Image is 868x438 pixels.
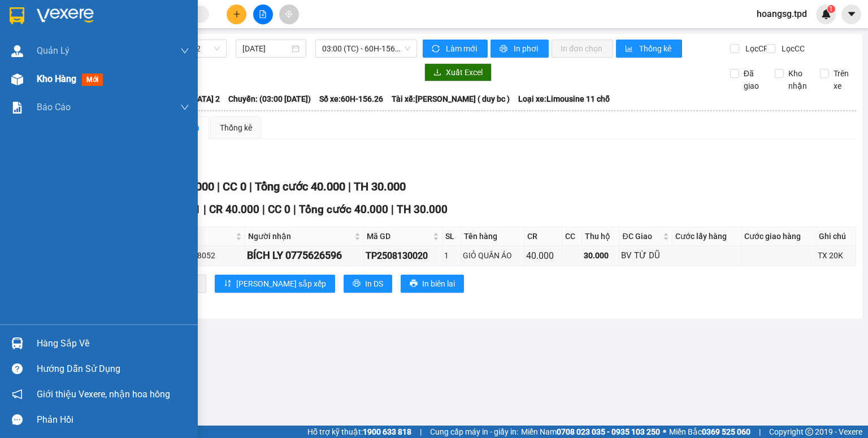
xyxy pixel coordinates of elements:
[552,40,613,58] button: In đơn chọn
[37,411,189,428] div: Phản hồi
[829,67,857,92] span: Trên xe
[423,40,488,58] button: syncLàm mới
[37,44,70,58] span: Quản Lý
[669,426,750,438] span: Miền Bắc
[233,10,241,18] span: plus
[491,40,549,58] button: printerIn phơi
[217,180,220,193] span: |
[220,122,252,134] div: Thống kê
[748,7,816,21] span: hoangsg.tpd
[364,246,443,266] td: TP2508130020
[500,45,509,54] span: printer
[818,249,854,262] div: TX 20K
[12,363,23,374] span: question-circle
[259,10,267,18] span: file-add
[841,5,861,24] button: caret-down
[255,180,345,193] span: Tổng cước 40.000
[236,277,326,290] span: [PERSON_NAME] sắp xếp
[228,93,311,105] span: Chuyến: (03:00 [DATE])
[322,40,411,57] span: 03:00 (TC) - 60H-156.26
[37,100,71,114] span: Báo cáo
[354,180,406,193] span: TH 30.000
[242,42,289,55] input: 14/08/2025
[759,426,761,438] span: |
[247,248,361,263] div: BÍCH LY 0775626596
[249,180,252,193] span: |
[10,7,24,24] img: logo-vxr
[584,249,618,262] div: 30.000
[847,9,857,19] span: caret-down
[367,230,431,242] span: Mã GD
[739,67,767,92] span: Đã giao
[11,102,23,114] img: solution-icon
[514,42,540,55] span: In phơi
[557,427,660,436] strong: 0708 023 035 - 0935 103 250
[401,275,464,293] button: printerIn biên lai
[365,277,383,290] span: In DS
[461,227,524,246] th: Tên hàng
[299,203,388,216] span: Tổng cước 40.000
[397,203,448,216] span: TH 30.000
[180,46,189,55] span: down
[521,426,660,438] span: Miền Nam
[805,428,813,436] span: copyright
[248,230,351,242] span: Người nhận
[430,426,518,438] span: Cung cấp máy in - giấy in:
[821,9,831,19] img: icon-new-feature
[344,275,392,293] button: printerIn DS
[424,63,492,81] button: downloadXuất Excel
[582,227,620,246] th: Thu hộ
[12,389,23,400] span: notification
[366,249,441,263] div: TP2508130020
[353,279,361,288] span: printer
[37,335,189,352] div: Hàng sắp về
[12,414,23,425] span: message
[223,180,246,193] span: CC 0
[422,277,455,290] span: In biên lai
[285,10,293,18] span: aim
[11,73,23,85] img: warehouse-icon
[518,93,610,105] span: Loại xe: Limousine 11 chỗ
[784,67,811,92] span: Kho nhận
[463,249,522,262] div: GIỎ QUẦN ÁO
[446,66,483,79] span: Xuất Excel
[224,279,232,288] span: sort-ascending
[432,45,441,54] span: sync
[639,42,673,55] span: Thống kê
[262,203,265,216] span: |
[827,5,835,13] sup: 1
[37,73,76,84] span: Kho hàng
[524,227,562,246] th: CR
[11,45,23,57] img: warehouse-icon
[392,93,510,105] span: Tài xế: [PERSON_NAME] ( duy bc )
[562,227,582,246] th: CC
[293,203,296,216] span: |
[268,203,290,216] span: CC 0
[829,5,833,13] span: 1
[11,337,23,349] img: warehouse-icon
[741,42,770,55] span: Lọc CR
[37,387,170,401] span: Giới thiệu Vexere, nhận hoa hồng
[433,68,441,77] span: download
[625,45,635,54] span: bar-chart
[227,5,246,24] button: plus
[672,227,741,246] th: Cước lấy hàng
[307,426,411,438] span: Hỗ trợ kỹ thuật:
[526,249,560,263] div: 40.000
[279,5,299,24] button: aim
[253,5,273,24] button: file-add
[816,227,856,246] th: Ghi chú
[616,40,682,58] button: bar-chartThống kê
[391,203,394,216] span: |
[420,426,422,438] span: |
[348,180,351,193] span: |
[663,430,666,434] span: ⚪️
[363,427,411,436] strong: 1900 633 818
[442,227,461,246] th: SL
[180,103,189,112] span: down
[410,279,418,288] span: printer
[621,249,670,263] div: BV TỪ DŨ
[319,93,383,105] span: Số xe: 60H-156.26
[702,427,750,436] strong: 0369 525 060
[444,249,458,262] div: 1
